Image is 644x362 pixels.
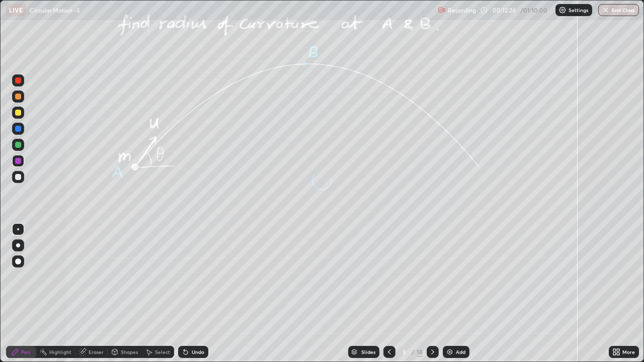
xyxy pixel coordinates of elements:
div: 18 [417,347,423,356]
div: 8 [399,349,410,355]
img: recording.375f2c34.svg [438,6,446,14]
p: Circular Motion -5 [30,6,80,14]
p: Settings [569,8,588,13]
div: / [412,349,415,355]
div: Add [456,349,465,354]
div: Highlight [49,349,71,354]
button: End Class [598,4,639,16]
div: More [622,349,635,354]
div: Eraser [89,349,104,354]
p: LIVE [9,6,23,14]
img: class-settings-icons [558,6,567,14]
div: Select [155,349,170,354]
img: add-slide-button [446,348,454,356]
p: Recording [448,7,476,14]
img: end-class-cross [602,6,610,14]
div: Pen [21,349,30,354]
div: Shapes [121,349,138,354]
div: Undo [192,349,204,354]
div: Slides [361,349,375,354]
